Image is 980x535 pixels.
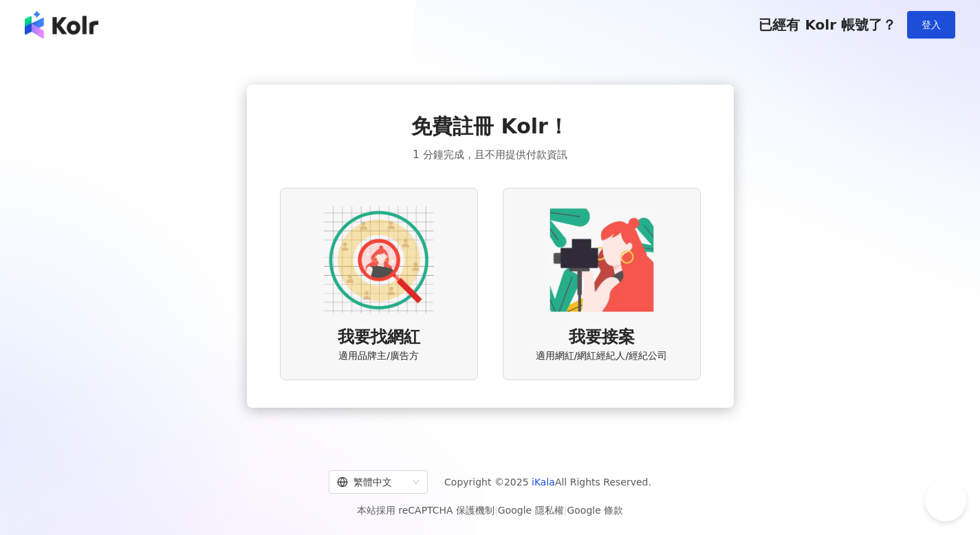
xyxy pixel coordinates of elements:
button: 登入 [907,11,955,39]
div: 繁體中文 [337,471,407,493]
img: KOL identity option [547,205,657,315]
span: 登入 [922,19,941,30]
span: 免費註冊 Kolr！ [411,112,569,141]
span: 已經有 Kolr 帳號了？ [759,17,896,33]
span: 1 分鐘完成，且不用提供付款資訊 [413,146,567,163]
span: 我要找網紅 [338,326,420,349]
a: iKala [532,477,555,488]
span: 適用品牌主/廣告方 [338,349,419,363]
span: Copyright © 2025 All Rights Reserved. [444,474,651,490]
span: 適用網紅/網紅經紀人/經紀公司 [536,349,667,363]
span: | [494,505,498,516]
a: Google 條款 [567,505,623,516]
iframe: Help Scout Beacon - Open [925,480,966,521]
a: Google 隱私權 [498,505,564,516]
span: 本站採用 reCAPTCHA 保護機制 [357,502,623,518]
img: AD identity option [324,205,434,315]
span: 我要接案 [569,326,635,349]
img: logo [25,11,98,39]
span: | [564,505,567,516]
